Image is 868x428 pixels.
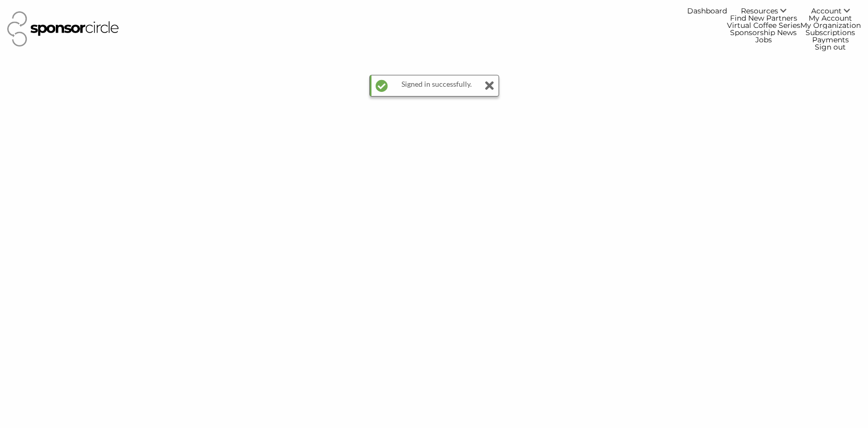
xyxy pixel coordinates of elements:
[811,6,842,15] span: Account
[800,22,861,29] a: My Organization
[396,75,477,96] div: Signed in successfully.
[800,43,861,51] a: Sign out
[800,36,861,43] a: Payments
[727,14,800,22] a: Find New Partners
[800,29,861,36] a: Subscriptions
[687,7,727,14] a: Dashboard
[727,22,800,29] a: Virtual Coffee Series
[800,14,861,22] a: My Account
[727,29,800,36] a: Sponsorship News
[727,7,800,14] a: Resources
[741,6,778,15] span: Resources
[727,36,800,43] a: Jobs
[800,7,861,14] a: Account
[7,11,119,46] img: Sponsor Circle Logo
